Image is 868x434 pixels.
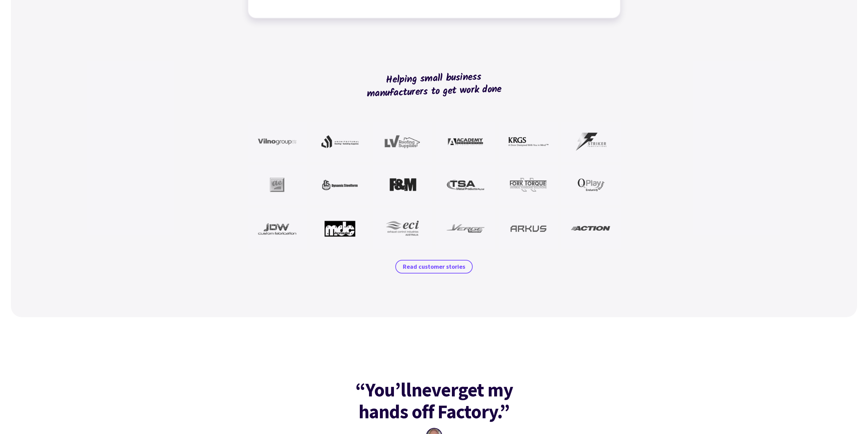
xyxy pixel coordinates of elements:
[403,263,465,271] span: Read customer stories
[411,379,458,401] mark: never
[358,46,511,125] h2: Helping small business manufacturers to get work done
[834,401,868,434] iframe: Chat Widget
[335,379,534,422] h3: “You’ll get my hands off Factory.”
[395,260,473,274] a: Read customer stories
